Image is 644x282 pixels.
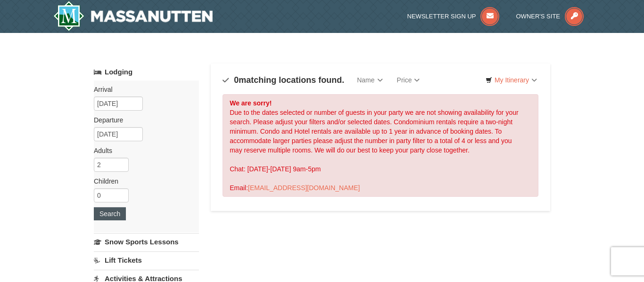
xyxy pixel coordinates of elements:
a: Owner's Site [516,13,584,20]
label: Arrival [94,85,192,94]
a: Newsletter Sign Up [407,13,500,20]
a: Massanutten Resort [53,1,213,31]
span: 0 [234,75,239,85]
a: Lift Tickets [94,251,199,269]
a: Lodging [94,64,199,81]
div: Due to the dates selected or number of guests in your party we are not showing availability for y... [223,94,538,197]
strong: We are sorry! [230,99,272,107]
span: Newsletter Sign Up [407,13,476,20]
h4: matching locations found. [223,75,344,85]
a: Snow Sports Lessons [94,233,199,250]
a: Price [390,71,427,89]
button: Search [94,207,126,220]
a: [EMAIL_ADDRESS][DOMAIN_NAME] [248,184,360,192]
label: Children [94,177,192,186]
label: Departure [94,115,192,125]
a: Name [350,71,389,89]
a: My Itinerary [479,73,543,87]
label: Adults [94,146,192,155]
img: Massanutten Resort Logo [53,1,213,31]
span: Owner's Site [516,13,561,20]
